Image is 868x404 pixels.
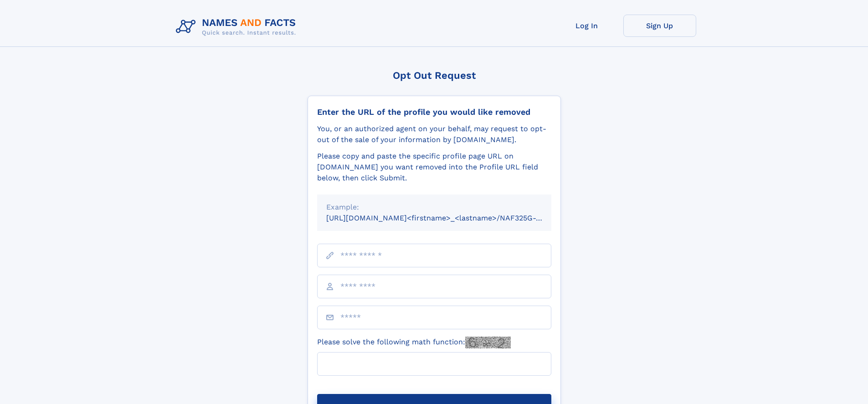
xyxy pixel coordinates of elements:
[172,15,303,39] img: Logo Names and Facts
[326,214,569,222] small: [URL][DOMAIN_NAME]<firstname>_<lastname>/NAF325G-xxxxxxxx
[308,70,561,81] div: Opt Out Request
[550,15,623,37] a: Log In
[317,151,551,184] div: Please copy and paste the specific profile page URL on [DOMAIN_NAME] you want removed into the Pr...
[317,107,551,117] div: Enter the URL of the profile you would like removed
[326,202,542,213] div: Example:
[317,337,511,348] label: Please solve the following math function:
[623,15,696,37] a: Sign Up
[317,123,551,145] div: You, or an authorized agent on your behalf, may request to opt-out of the sale of your informatio...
